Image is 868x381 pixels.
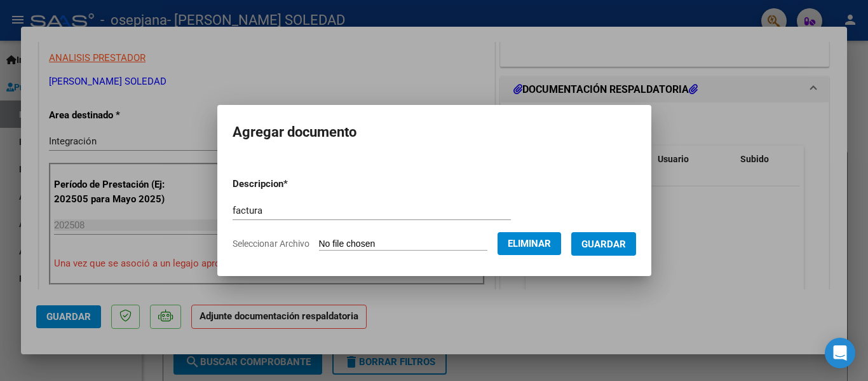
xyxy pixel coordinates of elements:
span: Guardar [581,239,626,250]
button: Eliminar [498,232,561,255]
div: Open Intercom Messenger [825,338,855,368]
h2: Agregar documento [233,120,636,144]
p: Descripcion [233,177,354,191]
span: Eliminar [508,238,551,249]
button: Guardar [571,232,636,256]
span: Seleccionar Archivo [233,239,309,249]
